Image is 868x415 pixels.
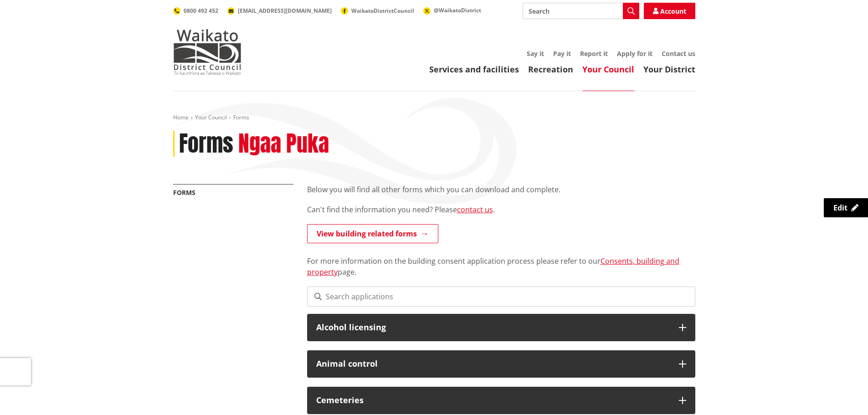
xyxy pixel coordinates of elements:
[316,359,670,369] h3: Animal control
[644,3,695,19] a: Account
[423,6,481,14] a: @WaikatoDistrict
[553,49,571,58] a: Pay it
[238,131,329,157] h2: Ngaa Puka
[307,256,679,277] a: Consents, building and property
[434,6,481,14] span: @WaikatoDistrict
[429,64,519,75] a: Services and facilities
[307,224,438,243] a: View building related forms
[824,198,868,217] a: Edit
[173,29,241,75] img: Waikato District Council - Te Kaunihera aa Takiwaa o Waikato
[238,7,332,15] span: [EMAIL_ADDRESS][DOMAIN_NAME]
[195,113,227,121] a: Your Council
[184,7,218,15] span: 0800 492 452
[662,49,695,58] a: Contact us
[617,49,652,58] a: Apply for it
[179,131,233,157] h1: Forms
[173,114,695,122] nav: breadcrumb
[173,188,195,197] a: Forms
[307,245,695,277] p: For more information on the building consent application process please refer to our page.
[833,203,847,213] span: Edit
[643,64,695,75] a: Your District
[341,7,414,15] a: WaikatoDistrictCouncil
[316,323,670,332] h3: Alcohol licensing
[457,205,493,215] a: contact us
[351,7,414,15] span: WaikatoDistrictCouncil
[227,7,332,15] a: [EMAIL_ADDRESS][DOMAIN_NAME]
[173,113,189,121] a: Home
[233,113,249,121] span: Forms
[528,64,573,75] a: Recreation
[307,287,695,307] input: Search applications
[307,184,695,195] p: Below you will find all other forms which you can download and complete.
[316,396,670,405] h3: Cemeteries
[527,49,544,58] a: Say it
[580,49,608,58] a: Report it
[523,3,639,19] input: Search input
[307,204,695,215] p: Can't find the information you need? Please .
[173,7,218,15] a: 0800 492 452
[582,64,634,75] a: Your Council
